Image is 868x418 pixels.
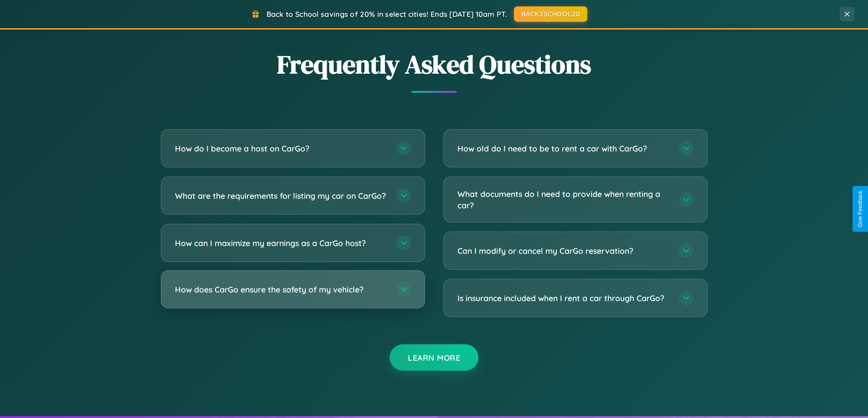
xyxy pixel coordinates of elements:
[457,188,670,211] h3: What documents do I need to provide when renting a car?
[514,6,587,22] button: BACK2SCHOOL20
[161,47,708,82] h2: Frequently Asked Questions
[267,10,507,19] span: Back to School savings of 20% in select cities! Ends [DATE] 10am PT.
[175,190,387,201] h3: What are the requirements for listing my car on CarGo?
[457,292,670,304] h3: Is insurance included when I rent a car through CarGo?
[857,191,863,227] div: Give Feedback
[457,143,670,154] h3: How old do I need to be to rent a car with CarGo?
[390,344,478,371] button: Learn More
[175,143,387,154] h3: How do I become a host on CarGo?
[175,284,387,295] h3: How does CarGo ensure the safety of my vehicle?
[175,237,387,249] h3: How can I maximize my earnings as a CarGo host?
[457,245,670,257] h3: Can I modify or cancel my CarGo reservation?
